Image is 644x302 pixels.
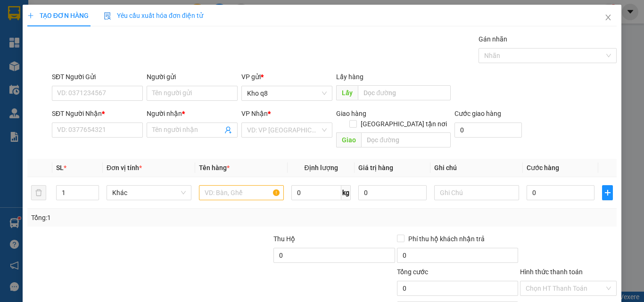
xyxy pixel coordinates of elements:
[199,185,284,200] input: VD: Bàn, Ghế
[27,12,34,19] span: plus
[104,12,203,19] span: Yêu cầu xuất hóa đơn điện tử
[434,185,519,200] input: Ghi Chú
[527,164,559,171] span: Cước hàng
[397,268,428,276] span: Tổng cước
[336,85,358,100] span: Lấy
[336,132,361,147] span: Giao
[604,14,612,21] span: close
[358,185,426,200] input: 0
[147,72,238,82] div: Người gửi
[147,108,238,119] div: Người nhận
[358,164,393,171] span: Giá trị hàng
[27,12,89,19] span: TẠO ĐƠN HÀNG
[91,187,97,193] span: up
[88,186,99,193] span: Increase Value
[405,234,488,244] span: Phí thu hộ khách nhận trả
[454,122,522,138] input: Cước giao hàng
[479,35,507,43] label: Gán nhãn
[107,164,142,171] span: Đơn vị tính
[358,85,451,100] input: Dọc đường
[357,119,451,129] span: [GEOGRAPHIC_DATA] tận nơi
[361,132,451,147] input: Dọc đường
[247,86,327,100] span: Kho q8
[56,164,64,171] span: SL
[112,186,186,200] span: Khác
[304,164,338,171] span: Định lượng
[104,12,111,20] img: icon
[91,194,97,199] span: down
[454,110,501,117] label: Cước giao hàng
[52,72,143,82] div: SĐT Người Gửi
[602,185,613,200] button: plus
[241,72,332,82] div: VP gửi
[520,268,583,276] label: Hình thức thanh toán
[241,110,268,117] span: VP Nhận
[341,185,351,200] span: kg
[336,110,366,117] span: Giao hàng
[273,235,295,243] span: Thu Hộ
[199,164,230,171] span: Tên hàng
[595,5,621,31] button: Close
[224,126,232,134] span: user-add
[31,212,249,223] div: Tổng: 1
[52,108,143,119] div: SĐT Người Nhận
[88,193,99,200] span: Decrease Value
[430,159,523,177] th: Ghi chú
[336,73,363,81] span: Lấy hàng
[603,189,612,196] span: plus
[31,185,46,200] button: delete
